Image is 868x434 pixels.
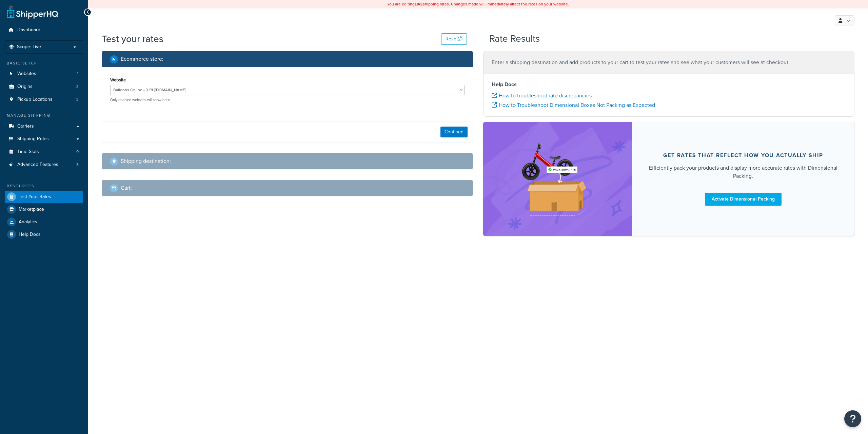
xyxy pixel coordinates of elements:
[17,162,58,168] span: Advanced Features
[648,164,838,180] div: Efficiently pack your products and display more accurate rates with Dimensional Packing.
[17,84,33,90] span: Origins
[17,44,41,50] span: Scope: Live
[121,56,163,62] h2: Ecommerce store :
[76,71,79,77] span: 4
[5,93,83,106] a: Pickup Locations3
[5,120,83,133] a: Carriers
[5,216,83,228] a: Analytics
[76,84,79,90] span: 3
[663,152,823,159] div: Get rates that reflect how you actually ship
[17,136,49,142] span: Shipping Rules
[5,113,83,118] div: Manage Shipping
[5,191,83,203] a: Test Your Rates
[19,219,37,225] span: Analytics
[5,158,83,171] a: Advanced Features5
[121,158,171,164] h2: Shipping destination :
[17,97,53,102] span: Pickup Locations
[415,1,423,7] b: LIVE
[440,127,468,137] button: Continue
[19,232,41,238] span: Help Docs
[17,124,34,129] span: Carriers
[5,80,83,93] a: Origins3
[110,77,126,82] label: Website
[492,92,592,99] a: How to troubleshoot rate discrepancies
[441,33,467,45] button: Reset
[19,207,44,212] span: Marketplace
[17,71,36,77] span: Websites
[17,27,40,33] span: Dashboard
[5,146,83,158] li: Time Slots
[492,80,846,89] h4: Help Docs
[5,60,83,66] div: Basic Setup
[102,32,163,45] h1: Test your rates
[5,133,83,145] a: Shipping Rules
[76,162,79,168] span: 5
[5,68,83,80] li: Websites
[5,203,83,215] a: Marketplace
[121,185,132,191] h2: Cart :
[5,68,83,80] a: Websites4
[705,193,782,206] a: Activate Dimensional Packing
[489,34,540,44] h2: Rate Results
[5,183,83,189] div: Resources
[844,410,861,427] button: Open Resource Center
[5,228,83,241] a: Help Docs
[76,149,79,155] span: 0
[515,132,600,225] img: feature-image-dim-d40ad3071a2b3c8e08177464837368e35600d3c5e73b18a22c1e4bb210dc32ac.png
[5,24,83,36] a: Dashboard
[5,146,83,158] a: Time Slots0
[5,80,83,93] li: Origins
[492,58,846,67] p: Enter a shipping destination and add products to your cart to test your rates and see what your c...
[17,149,39,155] span: Time Slots
[492,101,655,109] a: How to Troubleshoot Dimensional Boxes Not Packing as Expected
[5,93,83,106] li: Pickup Locations
[19,194,51,200] span: Test Your Rates
[5,158,83,171] li: Advanced Features
[110,97,465,102] p: Only enabled websites will show here
[76,97,79,102] span: 3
